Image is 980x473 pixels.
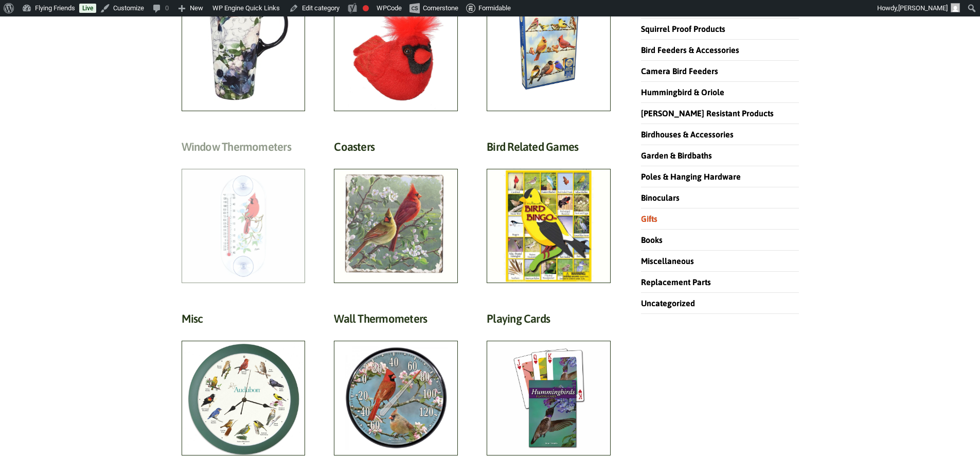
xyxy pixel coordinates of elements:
a: Binoculars [641,193,680,202]
h2: Playing Cards [487,312,611,331]
h2: Wall Thermometers [334,312,458,331]
a: Visit product category Wall Thermometers [334,312,458,455]
a: Uncategorized [641,299,695,308]
a: Live [79,4,96,13]
a: Visit product category Window Thermometers [182,140,306,283]
h2: Bird Related Games [487,140,611,159]
h2: Misc [182,312,306,331]
a: Replacement Parts [641,277,711,287]
a: [PERSON_NAME] Resistant Products [641,109,774,118]
span: [PERSON_NAME] [898,4,948,12]
a: Poles & Hanging Hardware [641,172,741,181]
h2: Coasters [334,140,458,159]
a: Birdhouses & Accessories [641,130,734,139]
a: Bird Feeders & Accessories [641,45,739,55]
a: Visit product category Coasters [334,140,458,283]
a: Books [641,235,663,244]
h2: Window Thermometers [182,140,306,159]
a: Hummingbird & Oriole [641,87,724,97]
a: Camera Bird Feeders [641,66,718,76]
a: Visit product category Misc [182,312,306,455]
a: Gifts [641,214,657,223]
div: Needs improvement [363,5,369,11]
a: Visit product category Playing Cards [487,312,611,455]
a: Squirrel Proof Products [641,24,725,33]
a: Miscellaneous [641,256,694,266]
a: Visit product category Bird Related Games [487,140,611,283]
a: Garden & Birdbaths [641,151,712,160]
